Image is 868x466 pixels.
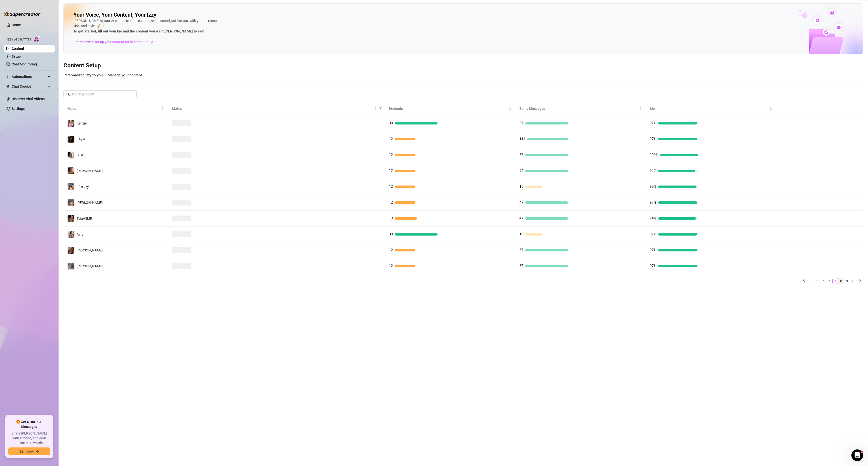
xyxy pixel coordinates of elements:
img: AI Chatter [33,35,41,42]
span: 114 [519,137,525,141]
h3: Content Setup [63,62,863,70]
span: Izzy AI Chatter [7,37,31,42]
span: Kenzie [77,121,87,125]
img: Leo [68,167,74,174]
span: 🎁 Get $100 in AI Messages [8,420,50,429]
span: Name [67,106,160,111]
img: ai-chatter-content-library-cLFOSyPT.png [787,4,863,54]
strong: To get started, fill out your bio and the content you want [PERSON_NAME] to sell. [73,29,205,33]
img: Suki [68,152,74,158]
span: 67 [519,153,523,157]
span: Share [PERSON_NAME] with a friend, and earn unlimited rewards [8,431,50,445]
span: 94% [650,216,656,220]
a: Learn how to set up your content for best results [73,38,158,46]
span: 12 [389,137,393,141]
li: 1 [807,278,813,284]
li: 5 [821,278,827,284]
span: 97% [650,264,656,268]
span: Learn how to set up your content for best results [74,39,148,45]
span: Bio [650,106,768,111]
span: arrow-right [36,450,39,453]
th: Bump Messages [515,102,646,115]
a: Discover Viral Videos [12,97,45,101]
a: 6 [827,278,832,284]
th: Bio [646,102,776,115]
span: 100% [650,153,658,157]
img: Courtney [68,263,74,269]
a: 7 [833,278,838,284]
span: TylaASMR [77,217,92,220]
th: Name [63,102,168,115]
a: Settings [12,107,25,111]
span: 97% [650,232,656,236]
div: [PERSON_NAME] is your AI chat assistant, customized to sound just like you, with your persona, vi... [73,18,220,34]
span: 67 [519,264,523,268]
span: right [859,279,862,282]
span: J2krazy [77,185,89,189]
a: Chat Monitoring [12,62,37,66]
span: 95% [650,184,656,189]
span: Status [172,106,373,111]
li: Next Page [857,278,863,284]
span: 12 [389,200,393,205]
iframe: Intercom live chat [851,449,863,461]
span: [PERSON_NAME] [77,264,103,268]
li: 9 [844,278,850,284]
th: Status [168,102,385,115]
span: 12 [389,248,393,252]
a: Home [12,23,21,27]
img: Zoe [68,247,74,254]
span: Suki [77,153,83,157]
span: Kayla [77,137,85,141]
span: 47 [519,216,523,220]
span: filter [378,105,383,112]
span: 47 [519,200,523,205]
img: Chat Copilot [6,85,10,88]
span: Products [389,106,507,111]
span: [PERSON_NAME] [77,169,103,173]
span: 67 [519,121,523,125]
li: 6 [827,278,832,284]
li: Previous Page [801,278,807,284]
span: Earn now [20,449,34,453]
a: Setup [12,54,21,58]
button: Earn nowarrow-right [8,447,50,455]
span: 97% [650,248,656,252]
a: 5 [821,278,826,284]
span: [PERSON_NAME] [77,201,103,205]
h2: Your Voice, Your Content, Your Izzy [73,11,156,18]
span: 94 [519,168,523,173]
span: 30 [389,232,393,236]
span: left [803,279,806,282]
img: Kayla [68,136,74,143]
span: 97% [650,137,656,141]
a: 9 [844,278,850,284]
a: Content [12,47,24,51]
span: ••• [813,278,821,284]
span: Bump Messages [519,106,638,111]
input: Search account [71,92,130,97]
li: 7 [832,278,838,284]
img: Stefanie [68,199,74,206]
span: filter [379,107,382,110]
span: Personalized Izzy to you — Manage your content. [63,73,143,77]
img: Kenzie [68,120,74,127]
span: 92% [650,168,656,173]
img: J2krazy [68,183,74,190]
span: Avry [77,232,83,236]
li: Previous 5 Pages [813,278,821,284]
a: 1 [807,278,813,284]
span: 97% [650,200,656,205]
img: logo-BBDzfeDw.svg [4,12,40,17]
span: 13 [389,216,393,220]
span: 10 [519,184,523,189]
span: 10 [519,232,523,236]
a: 10 [850,278,857,284]
button: right [857,278,863,284]
span: 67 [519,248,523,252]
span: Automations [12,73,46,81]
span: 12 [389,168,393,173]
a: 8 [838,278,844,284]
span: 97% [650,121,656,125]
img: TylaASMR [68,215,74,222]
